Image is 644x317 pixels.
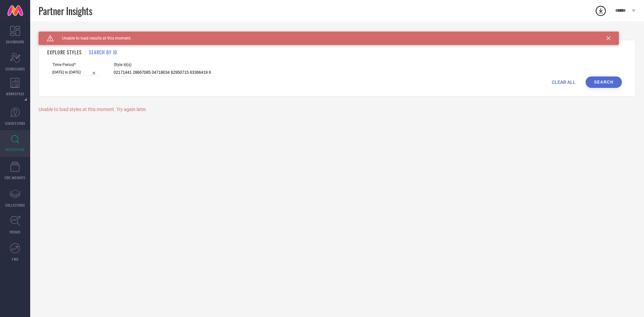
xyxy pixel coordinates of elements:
div: Unable to load styles at this moment. Try again later. [39,107,636,112]
input: Enter comma separated style ids e.g. 12345, 67890 [114,69,211,76]
span: COLLECTIONS [5,203,25,208]
span: WORKSPACE [6,91,24,96]
h1: EXPLORE STYLES [47,49,82,56]
span: SUGGESTIONS [5,121,25,126]
input: Select time period [52,69,99,76]
span: Partner Insights [39,4,92,18]
span: FWD [12,257,18,262]
div: Open download list [595,5,607,17]
h1: SEARCH BY ID [89,49,117,56]
span: Unable to load results at this moment. [54,36,131,41]
div: Back TO Dashboard [39,32,636,37]
span: CDC INSIGHTS [5,175,25,180]
span: TRENDS [9,229,21,234]
span: DASHBOARD [6,39,24,44]
span: Time Period* [52,62,99,67]
span: CLEAR ALL [552,80,576,85]
span: SCORECARDS [5,66,25,71]
span: Style Id(s) [114,62,211,67]
span: INSPIRATION [6,147,24,152]
button: Search [586,76,622,88]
